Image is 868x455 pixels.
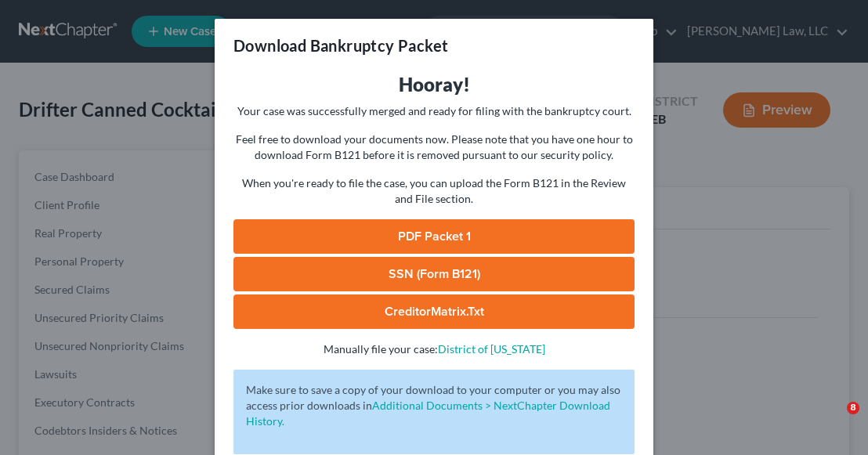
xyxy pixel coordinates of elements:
a: Additional Documents > NextChapter Download History. [246,399,610,428]
iframe: Intercom live chat [815,402,852,439]
h3: Download Bankruptcy Packet [233,34,448,56]
a: District of [US_STATE] [438,342,545,356]
p: Make sure to save a copy of your download to your computer or you may also access prior downloads in [246,382,622,429]
a: PDF Packet 1 [233,219,635,254]
p: Your case was successfully merged and ready for filing with the bankruptcy court. [233,103,635,119]
p: Feel free to download your documents now. Please note that you have one hour to download Form B12... [233,132,635,163]
a: SSN (Form B121) [233,257,635,291]
p: When you're ready to file the case, you can upload the Form B121 in the Review and File section. [233,175,635,207]
h3: Hooray! [233,72,635,97]
a: CreditorMatrix.txt [233,294,635,329]
span: 8 [847,402,859,414]
p: Manually file your case: [233,341,635,357]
